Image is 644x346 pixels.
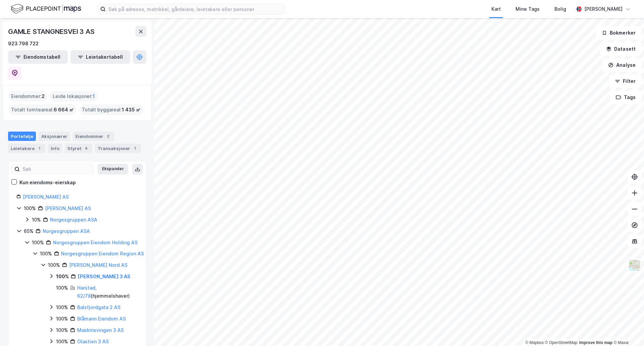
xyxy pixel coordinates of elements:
div: Leide lokasjoner : [50,91,98,102]
div: Kart [491,5,501,13]
div: Styret [65,144,92,153]
a: Norgesgruppen ASA [50,217,97,223]
div: 100% [48,261,60,269]
div: Totalt tomteareal : [8,104,76,115]
img: Z [628,259,641,272]
div: Bolig [554,5,566,13]
span: 1 435 ㎡ [122,106,141,114]
button: Leietakertabell [70,50,130,64]
div: GAMLE STANGNESVEI 3 AS [8,26,96,37]
span: 2 [42,92,45,100]
div: 100% [56,338,68,346]
a: Mapbox [525,340,544,345]
div: 100% [24,204,36,212]
button: Ekspander [98,164,128,175]
div: ( hjemmelshaver ) [77,284,146,300]
div: Aksjonærer [39,132,70,141]
a: Improve this map [579,340,612,345]
div: 10% [32,216,41,224]
a: Blåmann Eiendom AS [77,316,126,322]
a: Olastien 3 AS [77,339,109,344]
button: Bokmerker [596,26,641,40]
a: [PERSON_NAME] 3 AS [78,274,130,279]
input: Søk på adresse, matrikkel, gårdeiere, leietakere eller personer [106,4,285,14]
input: Søk [20,164,93,174]
div: Mine Tags [516,5,540,13]
div: Eiendommer : [8,91,47,102]
div: Eiendommer [73,132,114,141]
div: 100% [56,315,68,323]
div: Portefølje [8,132,36,141]
button: Filter [609,75,641,88]
div: 4 [83,145,90,152]
a: [PERSON_NAME] AS [23,194,69,200]
span: 1 [93,92,95,100]
iframe: Chat Widget [610,314,644,346]
div: 100% [40,250,52,258]
div: Leietakere [8,144,45,153]
button: Tags [610,91,641,104]
div: 100% [56,284,68,292]
div: 100% [56,273,69,281]
span: 6 664 ㎡ [54,106,74,114]
button: Analyse [602,58,641,72]
a: Harstad, 62/78 [77,285,97,299]
div: 1 [131,145,138,152]
div: Info [48,144,62,153]
button: Eiendomstabell [8,50,68,64]
div: 100% [56,303,68,311]
a: Norgesgruppen Eiendom Holding AS [53,240,138,245]
div: 65% [24,227,34,235]
a: [PERSON_NAME] AS [45,205,91,211]
div: 100% [32,239,44,247]
div: 923 798 722 [8,40,39,48]
img: logo.f888ab2527a4732fd821a326f86c7f29.svg [11,3,81,15]
div: Kun eiendoms-eierskap [19,179,76,187]
div: 1 [36,145,43,152]
div: Kontrollprogram for chat [610,314,644,346]
a: Balsfjordgata 2 AS [77,304,120,310]
div: 2 [105,133,111,140]
div: Transaksjoner [95,144,141,153]
div: [PERSON_NAME] [584,5,623,13]
button: Datasett [600,42,641,56]
a: Maskinsvingen 3 AS [77,327,124,333]
div: 100% [56,326,68,334]
a: [PERSON_NAME] Nord AS [69,262,127,268]
div: Totalt byggareal : [79,104,143,115]
a: OpenStreetMap [545,340,578,345]
a: Norgesgruppen ASA [43,228,90,234]
a: Norgesgruppen Eiendom Region AS [61,251,144,256]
